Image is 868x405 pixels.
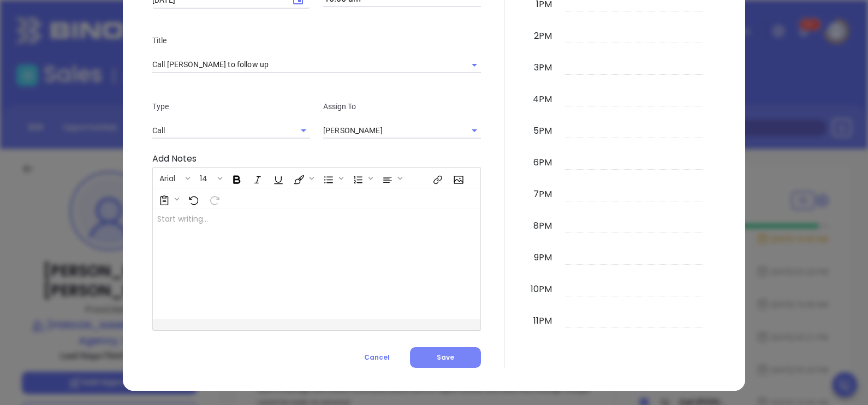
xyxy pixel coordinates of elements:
[153,189,182,208] span: Surveys
[318,169,346,187] span: Insert Unordered List
[448,169,467,187] span: Insert Image
[344,347,410,368] button: Cancel
[347,169,376,187] span: Insert Ordered List
[323,100,481,112] p: Assign To
[532,251,554,264] div: 9pm
[152,100,310,112] p: Type
[154,169,183,187] button: Arial
[296,123,311,138] button: Open
[194,169,216,187] button: 14
[531,219,554,233] div: 8pm
[153,169,193,187] span: Font family
[531,156,554,169] div: 6pm
[532,29,554,43] div: 2pm
[410,347,481,368] button: Save
[288,169,317,187] span: Fill color or set the text color
[226,169,246,187] span: Bold
[467,57,482,73] button: Open
[267,169,287,187] span: Underline
[467,123,482,138] button: Open
[427,169,447,187] span: Insert link
[364,353,390,362] span: Cancel
[531,124,554,138] div: 5pm
[528,283,554,296] div: 10pm
[531,314,554,327] div: 11pm
[152,152,481,165] p: Add Notes
[377,169,405,187] span: Align
[183,189,203,208] span: Undo
[204,189,223,208] span: Redo
[531,188,554,201] div: 7pm
[154,173,181,181] span: Arial
[194,173,213,181] span: 14
[437,353,454,362] span: Save
[532,61,554,74] div: 3pm
[194,169,225,187] span: Font size
[247,169,266,187] span: Italic
[152,34,481,46] p: Title
[531,93,554,106] div: 4pm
